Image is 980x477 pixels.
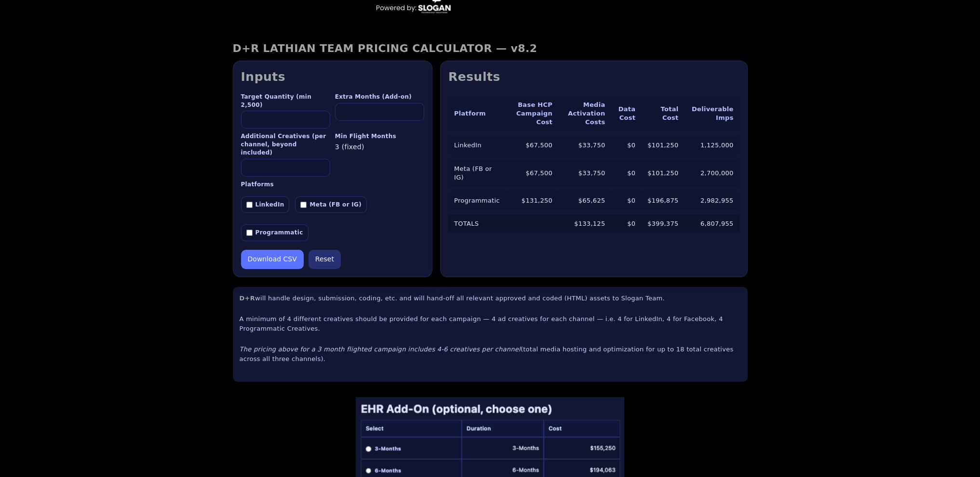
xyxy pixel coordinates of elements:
td: $67,500 [506,160,558,187]
td: $0 [611,160,641,187]
input: Meta (FB or IG) [300,202,307,208]
input: Programmatic [246,230,253,236]
p: A minimum of 4 different creatives should be provided for each campaign — 4 ad creatives for each... [240,314,741,333]
th: Total Cost [641,96,684,132]
label: LinkedIn [241,196,290,213]
td: $131,250 [506,192,558,210]
td: 1,125,000 [684,136,739,155]
td: Meta (FB or IG) [448,160,506,187]
strong: D+R [240,295,255,302]
div: 3 (fixed) [335,142,424,152]
label: Min Flight Months [335,132,424,141]
label: Additional Creatives (per channel, beyond included) [241,132,330,156]
label: Programmatic [241,224,309,241]
label: Extra Months (Add-on) [335,93,424,101]
button: Download CSV [241,250,304,269]
h2: Results [448,69,739,85]
th: Base HCP Campaign Cost [506,96,558,132]
td: $133,125 [558,215,611,233]
th: Media Activation Costs [558,96,611,132]
td: $33,750 [558,160,611,187]
td: $196,875 [641,192,684,210]
td: $0 [611,136,641,155]
td: $101,250 [641,160,684,187]
th: Data Cost [611,96,641,132]
td: $65,625 [558,192,611,210]
td: $0 [611,215,641,233]
td: $399,375 [641,215,684,233]
label: Target Quantity (min 2,500) [241,93,330,109]
td: $33,750 [558,136,611,155]
button: Reset [309,250,341,269]
em: The pricing above for a 3 month flighted campaign includes 4-6 creatives per channel [240,346,521,353]
td: 2,982,955 [684,192,739,210]
h1: D+R LATHIAN TEAM PRICING CALCULATOR — v8.2 [233,42,748,55]
td: $0 [611,192,641,210]
h2: Inputs [241,69,424,85]
p: will handle design, submission, coding, etc. and will hand-off all relevant approved and coded (H... [240,294,741,303]
td: LinkedIn [448,136,487,155]
th: Platform [448,96,506,132]
td: $67,500 [506,136,558,155]
th: Deliverable Imps [684,96,739,132]
label: Platforms [241,180,424,189]
td: 6,807,955 [684,215,739,233]
td: Programmatic [448,192,506,210]
td: $101,250 [641,136,684,155]
p: (total media hosting and optimization for up to 18 total creatives across all three channels). [240,345,741,363]
label: Meta (FB or IG) [295,196,366,213]
input: LinkedIn [246,202,253,208]
td: 2,700,000 [684,160,739,187]
td: TOTALS [448,215,506,233]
